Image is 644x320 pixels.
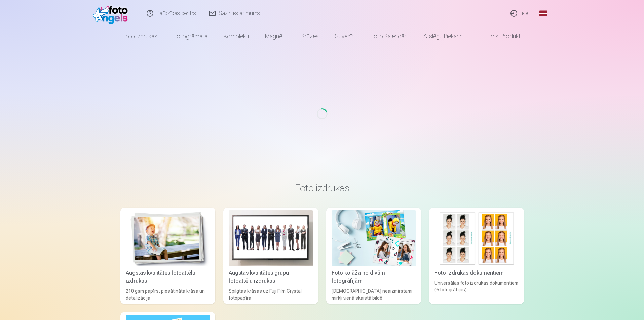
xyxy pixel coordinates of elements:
[123,288,213,301] div: 210 gsm papīrs, piesātināta krāsa un detalizācija
[363,27,415,46] a: Foto kalendāri
[126,182,519,194] h3: Foto izdrukas
[223,208,318,304] a: Augstas kvalitātes grupu fotoattēlu izdrukasAugstas kvalitātes grupu fotoattēlu izdrukasSpilgtas ...
[216,27,257,46] a: Komplekti
[332,210,416,266] img: Foto kolāža no divām fotogrāfijām
[226,288,315,301] div: Spilgtas krāsas uz Fuji Film Crystal fotopapīra
[126,210,210,266] img: Augstas kvalitātes fotoattēlu izdrukas
[432,280,521,301] div: Universālas foto izdrukas dokumentiem (6 fotogrāfijas)
[226,269,315,285] div: Augstas kvalitātes grupu fotoattēlu izdrukas
[415,27,472,46] a: Atslēgu piekariņi
[93,3,131,24] img: /fa1
[120,208,215,304] a: Augstas kvalitātes fotoattēlu izdrukasAugstas kvalitātes fotoattēlu izdrukas210 gsm papīrs, piesā...
[434,210,519,266] img: Foto izdrukas dokumentiem
[472,27,530,46] a: Visi produkti
[257,27,293,46] a: Magnēti
[329,288,418,301] div: [DEMOGRAPHIC_DATA] neaizmirstami mirkļi vienā skaistā bildē
[327,27,363,46] a: Suvenīri
[114,27,165,46] a: Foto izdrukas
[429,208,524,304] a: Foto izdrukas dokumentiemFoto izdrukas dokumentiemUniversālas foto izdrukas dokumentiem (6 fotogr...
[326,208,421,304] a: Foto kolāža no divām fotogrāfijāmFoto kolāža no divām fotogrāfijām[DEMOGRAPHIC_DATA] neaizmirstam...
[329,269,418,285] div: Foto kolāža no divām fotogrāfijām
[165,27,216,46] a: Fotogrāmata
[229,210,313,266] img: Augstas kvalitātes grupu fotoattēlu izdrukas
[293,27,327,46] a: Krūzes
[432,269,521,277] div: Foto izdrukas dokumentiem
[123,269,213,285] div: Augstas kvalitātes fotoattēlu izdrukas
